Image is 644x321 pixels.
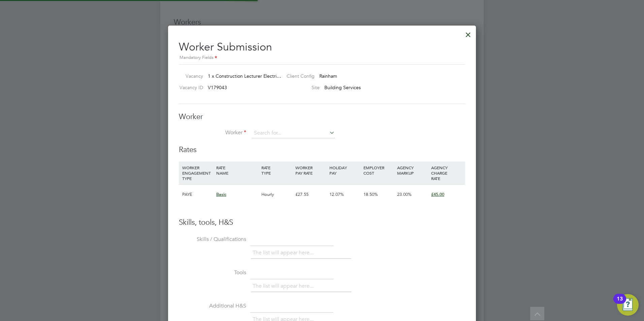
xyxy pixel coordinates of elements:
div: RATE TYPE [260,162,294,179]
span: 23.00% [397,191,412,197]
span: 18.50% [363,191,378,197]
span: Rainham [319,73,337,79]
button: Open Resource Center, 13 new notifications [617,294,639,316]
span: Building Services [324,84,361,91]
label: Site [281,84,320,91]
div: AGENCY MARKUP [395,162,429,179]
div: £27.55 [294,185,328,204]
div: HOLIDAY PAY [328,162,362,179]
div: AGENCY CHARGE RATE [429,162,463,184]
span: £45.00 [431,191,444,197]
li: The list will appear here... [253,248,316,257]
input: Search for... [252,128,335,138]
li: The list will appear here... [253,282,316,291]
h3: Rates [179,145,465,155]
div: Mandatory Fields [179,54,465,62]
div: 13 [617,299,623,308]
div: RATE NAME [215,162,260,179]
h2: Worker Submission [179,35,465,62]
label: Vacancy ID [176,84,203,91]
label: Skills / Qualifications [179,236,246,243]
span: 12.07% [329,191,344,197]
span: 1 x Construction Lecturer Electri… [208,73,281,79]
span: V179043 [208,84,227,91]
div: PAYE [181,185,215,204]
label: Vacancy [176,73,203,79]
label: Tools [179,269,246,276]
div: EMPLOYER COST [362,162,396,179]
label: Worker [179,129,246,136]
label: Client Config [281,73,315,79]
h3: Skills, tools, H&S [179,218,465,227]
div: Hourly [260,185,294,204]
h3: Worker [179,112,465,122]
span: Basic [216,191,226,197]
div: WORKER ENGAGEMENT TYPE [181,162,215,184]
div: WORKER PAY RATE [294,162,328,179]
label: Additional H&S [179,302,246,310]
